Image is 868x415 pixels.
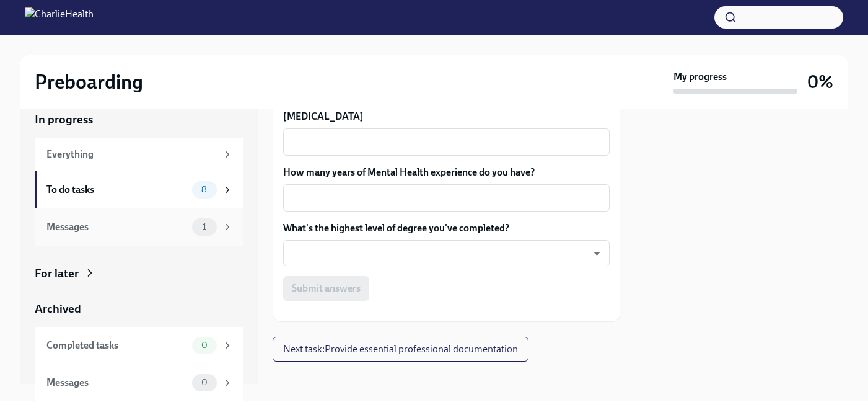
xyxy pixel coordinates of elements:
[273,337,528,362] button: Next task:Provide essential professional documentation
[35,208,243,246] a: Messages1
[35,171,243,208] a: To do tasks8
[807,71,833,93] h3: 0%
[46,376,187,390] div: Messages
[194,341,215,350] span: 0
[194,185,214,194] span: 8
[35,364,243,401] a: Messages0
[283,221,610,235] label: What's the highest level of degree you've completed?
[46,183,187,197] div: To do tasks
[35,301,243,317] a: Archived
[283,166,610,179] label: How many years of Mental Health experience do you have?
[35,327,243,364] a: Completed tasks0
[283,343,518,355] span: Next task : Provide essential professional documentation
[35,138,243,171] a: Everything
[35,69,143,94] h2: Preboarding
[35,266,243,282] a: For later
[35,112,243,128] a: In progress
[283,110,610,123] label: [MEDICAL_DATA]
[673,70,727,84] strong: My progress
[46,339,187,352] div: Completed tasks
[46,148,217,161] div: Everything
[35,266,79,282] div: For later
[46,220,187,234] div: Messages
[283,240,610,266] div: ​
[25,7,94,27] img: CharlieHealth
[195,222,214,231] span: 1
[194,378,215,387] span: 0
